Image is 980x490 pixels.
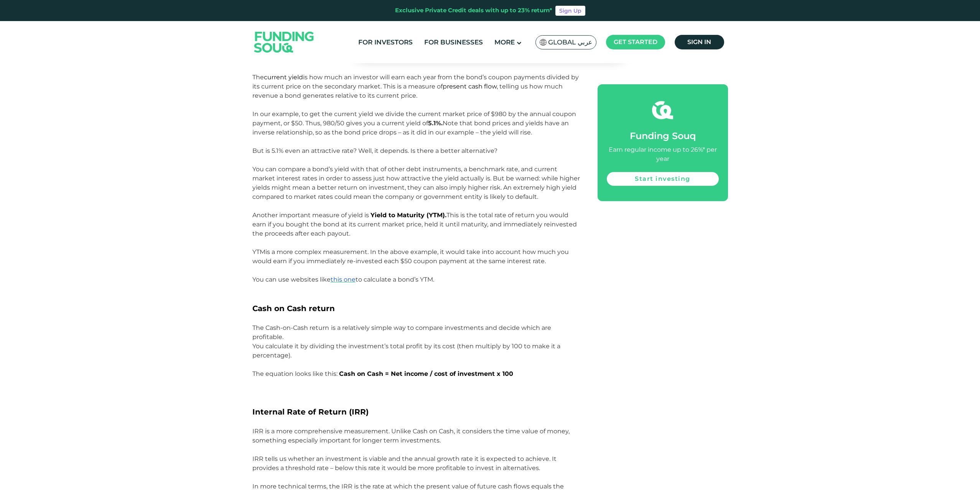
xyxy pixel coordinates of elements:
[252,304,335,313] span: Cash on Cash return
[652,100,673,121] img: fsicon
[252,370,338,377] span: The equation looks like this:
[247,23,322,61] img: Logo
[443,83,497,90] span: present cash flow
[339,370,513,377] span: Cash on Cash = Net income / cost of investment x 100
[252,324,551,341] span: is a relatively simple way to compare investments and decide which are profitable.
[252,343,560,359] span: You calculate it by dividing the investment’s total profit by its cost (then multiply by 100 to m...
[252,455,557,472] span: IRR tells us whether an investment is viable and the annual growth rate it is expected to achieve...
[555,6,585,16] a: Sign Up
[264,74,303,81] span: current yield
[252,166,580,200] span: You can compare a bond’s yield with that of other debt instruments, a benchmark rate, and current...
[607,145,719,164] div: Earn regular income up to 26%* per year
[252,276,434,283] span: You can use websites like to calculate a bond’s YTM.
[331,276,356,283] a: this one
[422,36,485,49] a: For Businesses
[252,110,576,136] span: In our example, to get the current yield we divide the current market price of $980 by the annual...
[252,248,265,256] span: YTM
[395,6,552,15] div: Exclusive Private Credit deals with up to 23% return*
[630,130,696,141] span: Funding Souq
[252,211,577,237] span: Another important measure of yield is This is the total rate of return you would earn if you boug...
[548,38,592,47] span: Global عربي
[252,324,329,331] span: The Cash-on-Cash return
[687,38,711,46] span: Sign in
[371,211,446,219] strong: .
[356,36,415,49] a: For Investors
[252,407,369,416] span: Internal Rate of Return (IRR)
[252,74,579,99] span: The is how much an investor will earn each year from the bond’s coupon payments divided by its cu...
[371,211,445,219] span: Yield to Maturity (YTM)
[607,172,719,186] a: Start investing
[494,38,515,46] span: More
[675,35,724,49] a: Sign in
[252,147,497,154] span: But is 5.1% even an attractive rate? Well, it depends. Is there a better alternative?
[252,248,569,265] span: is a more complex measurement. In the above example, it would take into account how much you woul...
[252,428,570,444] span: IRR is a more comprehensive measurement. Unlike Cash on Cash, it considers the time value of mone...
[428,120,443,127] strong: 5.1%.
[540,39,547,46] img: SA Flag
[614,38,657,46] span: Get started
